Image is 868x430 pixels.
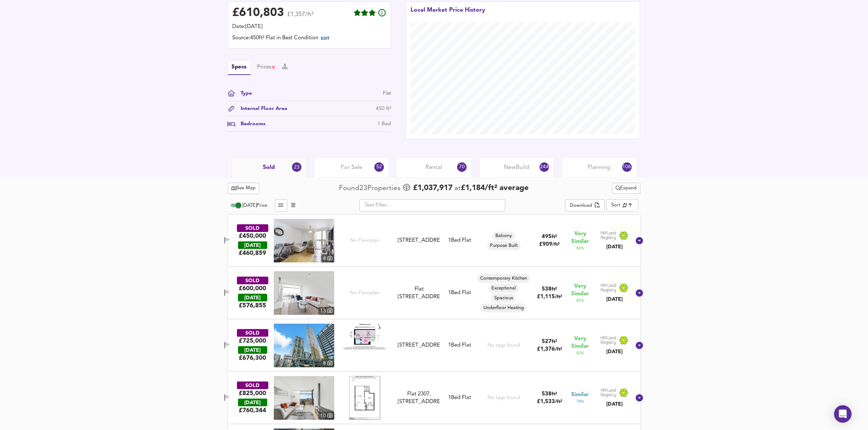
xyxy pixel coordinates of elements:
[555,347,562,352] span: / ft²
[228,372,641,424] div: SOLD£825,000 [DATE]£760,344property thumbnail 10 FloorplanFlat 2307, [STREET_ADDRESS]1Bed FlatNo ...
[257,63,276,71] button: Prices
[448,289,471,297] div: 1 Bed Flat
[487,342,520,349] div: No tags found
[228,319,641,372] div: SOLD£725,000 [DATE]£676,300property thumbnail 8 Floorplan[STREET_ADDRESS]1Bed FlatNo tags found52...
[552,234,557,239] span: ft²
[238,241,267,249] div: [DATE]
[542,234,552,240] span: 495
[448,237,471,244] div: 1 Bed Flat
[239,406,266,414] span: £ 760,344
[537,347,562,352] span: £ 1,376
[552,287,557,292] span: ft²
[239,232,266,240] div: £450,000
[565,199,605,212] button: Download
[235,90,252,97] div: Type
[377,120,391,128] div: 1 Bed
[635,341,644,350] svg: Show Details
[341,163,362,171] span: For Sale
[239,337,266,345] div: £725,000
[239,249,266,257] span: £ 460,859
[398,390,440,406] div: Flat 2307, [STREET_ADDRESS]
[321,359,334,367] div: 8
[359,199,505,212] input: Text Filter...
[398,342,440,349] div: [STREET_ADDRESS]
[555,295,562,299] span: / ft²
[555,399,562,404] span: / ft²
[572,335,589,350] span: Very Similar
[350,237,379,244] span: No Floorplan
[493,232,515,240] div: Balcony
[600,348,629,355] div: [DATE]
[288,12,314,22] span: £1,357/ft²
[600,283,629,293] img: Land Registry
[239,354,266,362] span: £ 676,300
[489,284,519,293] div: Exceptional
[565,199,605,212] div: split button
[237,382,268,389] div: SOLD
[237,277,268,284] div: SOLD
[292,162,301,172] div: 23
[600,231,629,240] img: Land Registry
[349,376,380,420] img: Floorplan
[622,162,632,172] div: 106
[321,255,334,263] div: 4
[600,296,629,303] div: [DATE]
[395,237,443,244] div: Flat 12, 56 Folgate Street, E1 6UW
[318,412,334,420] div: 10
[487,242,521,249] span: Purpose Built
[228,267,641,319] div: SOLD£600,000 [DATE]£576,855property thumbnail 13 No FloorplanFlat [STREET_ADDRESS]1Bed FlatContem...
[233,23,386,31] div: Date: [DATE]
[243,203,268,208] span: [DATE] Price
[238,399,267,406] div: [DATE]
[274,376,334,420] img: property thumbnail
[263,163,275,171] span: Sold
[477,275,530,282] span: Contemporary Kitchen
[600,388,629,398] img: Land Registry
[318,307,334,315] div: 13
[238,294,267,301] div: [DATE]
[343,324,386,350] img: Floorplan
[274,324,334,367] a: property thumbnail 8
[576,298,584,304] span: 85 %
[237,329,268,337] div: SOLD
[235,105,288,113] div: Internal Floor Area
[480,305,527,311] span: Underfloor Heating
[612,183,641,194] button: Expand
[480,304,527,312] div: Underfloor Heating
[239,389,266,397] div: £825,000
[395,285,443,301] div: Flat 2706, 2 Principal Place, EC2A 2FE
[383,90,391,97] div: Flat
[611,202,620,209] div: Sort
[552,242,560,247] span: / ft²
[426,163,443,171] span: Rental
[413,183,452,194] span: £ 1,037,917
[339,184,402,193] div: Found 23 Propert ies
[504,163,529,171] span: New Build
[612,183,641,194] div: split button
[600,336,629,345] img: Land Registry
[552,392,557,397] span: ft²
[274,219,334,263] a: property thumbnail 4
[374,162,384,172] div: 52
[233,8,284,19] div: £ 610,803
[572,391,589,399] span: Similar
[461,184,529,192] span: £ 1,184 / ft² average
[576,350,584,356] span: 83 %
[542,391,552,397] span: 538
[321,37,330,41] span: EDIT
[542,287,552,292] span: 538
[572,230,589,245] span: Very Similar
[539,242,560,247] span: £ 909
[455,185,461,192] span: at
[540,162,549,172] div: 244
[274,271,334,315] img: property thumbnail
[537,399,562,405] span: £ 1,533
[834,405,852,423] div: Open Intercom Messenger
[537,294,562,300] span: £ 1,115
[376,105,391,113] div: 450 ft²
[395,390,443,406] div: Flat 2307, 2 Principal Place, EC2A 2FE
[274,271,334,315] a: property thumbnail 13
[600,401,629,408] div: [DATE]
[606,199,638,212] div: Sort
[487,241,521,250] div: Purpose Built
